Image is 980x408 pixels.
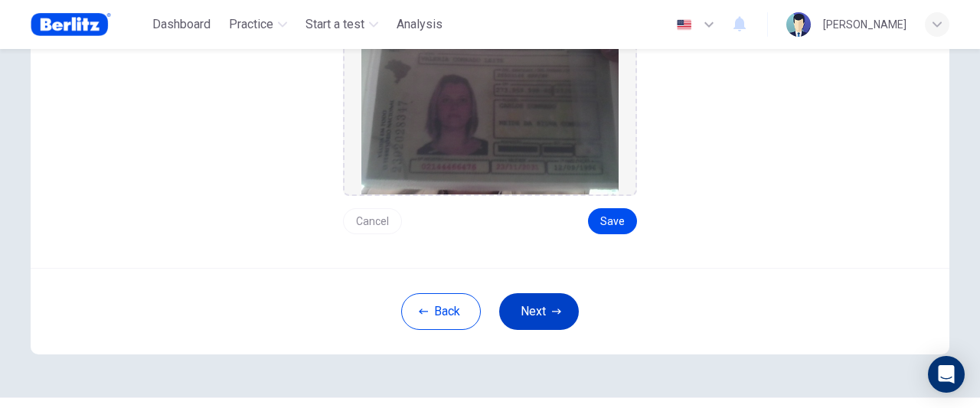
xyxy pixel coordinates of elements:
[588,208,637,234] button: Save
[401,293,481,330] button: Back
[397,15,443,34] span: Analysis
[675,19,694,31] img: en
[786,12,811,37] img: Profile picture
[928,356,965,393] div: Open Intercom Messenger
[31,9,146,40] a: Berlitz Brasil logo
[299,11,384,38] button: Start a test
[390,11,449,38] button: Analysis
[229,15,273,34] span: Practice
[31,9,111,40] img: Berlitz Brasil logo
[152,15,211,34] span: Dashboard
[305,15,364,34] span: Start a test
[390,11,449,38] div: You need a license to access this content
[499,293,579,330] button: Next
[146,11,217,38] button: Dashboard
[823,15,906,34] div: [PERSON_NAME]
[343,208,402,234] button: Cancel
[223,11,293,38] button: Practice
